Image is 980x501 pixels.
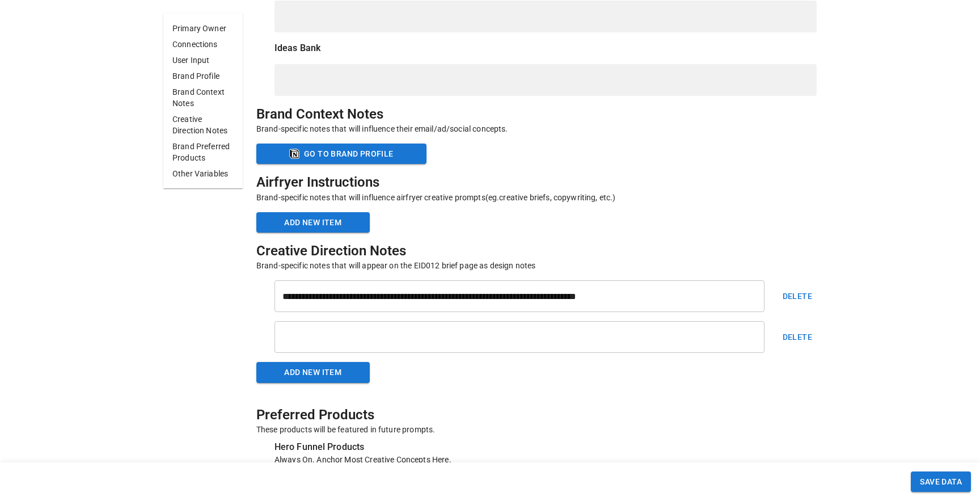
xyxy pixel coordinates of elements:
[172,39,234,50] p: Connections
[274,440,817,454] h6: Hero Funnel Products
[256,406,817,424] h5: Preferred Products
[256,260,817,271] p: Brand-specific notes that will appear on the EID012 brief page as design notes
[289,149,299,159] img: Notion Logo
[172,168,234,179] p: Other Variables
[172,86,234,109] p: Brand Context Notes
[256,362,370,383] button: Add new item
[256,212,370,233] button: Add new item
[778,321,817,353] button: Delete
[778,280,817,312] button: Delete
[274,454,817,465] p: Always On. Anchor Most Creative Concepts Here.
[172,70,234,82] p: Brand Profile
[256,192,817,203] p: Brand-specific notes that will influence airfryer creative prompts(eg.creative briefs, copywritin...
[172,23,234,34] p: Primary Owner
[256,105,817,123] h5: Brand Context Notes
[274,41,321,55] p: Ideas Bank
[172,54,234,66] p: User Input
[911,471,971,492] button: SAVE DATA
[172,141,234,163] p: Brand Preferred Products
[256,424,817,435] p: These products will be featured in future prompts.
[172,113,234,136] p: Creative Direction Notes
[256,123,817,134] p: Brand-specific notes that will influence their email/ad/social concepts.
[256,242,817,260] h5: Creative Direction Notes
[256,144,426,165] button: Go to Brand Profile
[256,173,817,191] h5: Airfryer Instructions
